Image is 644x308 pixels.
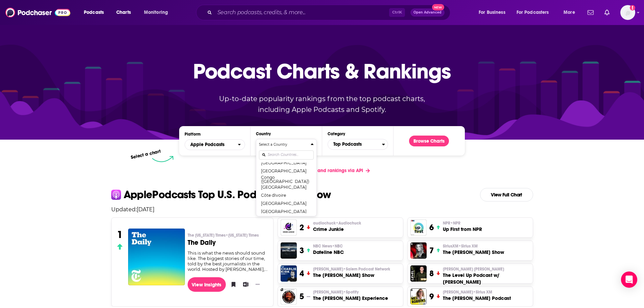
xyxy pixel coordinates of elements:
p: Up-to-date popularity rankings from the top podcast charts, including Apple Podcasts and Spotify. [206,93,438,115]
button: open menu [139,7,177,18]
p: The New York Times • New York Times [188,233,268,238]
p: Charlie Kirk • Salem Podcast Network [313,266,390,272]
h3: Up First from NPR [443,226,482,233]
h3: The Level Up Podcast w/ [PERSON_NAME] [443,272,530,285]
h3: 6 [429,222,434,233]
span: SiriusXM [443,243,478,249]
button: Browse Charts [409,136,449,146]
a: Get podcast charts and rankings via API [269,162,375,179]
input: Search podcasts, credits, & more... [215,7,389,18]
h3: 7 [429,245,434,256]
button: open menu [512,7,559,18]
h3: 4 [300,268,304,279]
p: Paul Alex Espinoza [443,266,530,272]
button: Bookmark Podcast [229,279,235,289]
span: Open Advanced [413,11,442,14]
p: SiriusXM • Sirius XM [443,243,504,249]
div: Search podcasts, credits, & more... [202,5,457,20]
p: NPR • NPR [443,220,482,226]
p: NBC News • NBC [313,243,344,249]
a: The Megyn Kelly Show [410,242,427,259]
button: Categories [328,139,388,150]
button: Add to List [241,279,247,289]
h4: Select a Country [259,143,308,146]
input: Search Countries... [259,150,313,160]
a: Show notifications dropdown [602,7,612,18]
span: For Podcasters [517,8,549,17]
img: Up First from NPR [410,219,427,236]
img: Dateline NBC [281,242,297,259]
button: open menu [474,7,514,18]
h3: 2 [300,222,304,233]
a: Crime Junkie [281,219,297,236]
h3: The [PERSON_NAME] Podcast [443,295,511,302]
a: NBC News•NBCDateline NBC [313,243,344,256]
h3: Dateline NBC [313,249,344,256]
a: SiriusXM•Sirius XMThe [PERSON_NAME] Show [443,243,504,256]
a: Charts [112,7,135,18]
div: Open Intercom Messenger [621,271,637,288]
button: open menu [185,139,245,150]
span: • Sirius XM [458,244,478,248]
span: NPR [443,220,460,226]
img: The Mel Robbins Podcast [410,288,427,305]
span: • Spotify [343,290,359,294]
div: This is what the news should sound like. The biggest stories of our time, told by the best journa... [188,250,268,272]
p: Mel Robbins • Sirius XM [443,289,511,295]
img: The Joe Rogan Experience [281,288,297,305]
button: Show More Button [253,281,262,288]
svg: Add a profile image [630,5,635,10]
p: Podcast Charts & Rankings [193,49,451,93]
span: Apple Podcasts [190,142,224,147]
a: View Full Chart [480,188,533,202]
p: Apple Podcasts Top U.S. Podcasts Right Now [124,189,331,200]
span: The [US_STATE] Times [188,233,259,238]
a: NPR•NPRUp First from NPR [443,220,482,233]
h3: 9 [429,291,434,302]
button: [GEOGRAPHIC_DATA] [259,167,313,175]
button: Show profile menu [620,5,635,20]
a: The Charlie Kirk Show [281,265,297,282]
button: Countries [256,139,316,216]
img: apple Icon [111,190,121,199]
img: The Daily [128,229,185,285]
span: • [US_STATE] Times [225,233,259,238]
button: Congo ([GEOGRAPHIC_DATA]) [259,175,313,183]
span: • Salem Podcast Network [343,267,390,271]
span: NBC News [313,243,343,249]
button: [GEOGRAPHIC_DATA] [259,199,313,207]
span: [PERSON_NAME] [443,289,492,295]
button: open menu [79,7,113,18]
span: • Sirius XM [473,290,492,294]
span: • NBC [332,244,343,248]
button: [GEOGRAPHIC_DATA] [259,183,313,191]
span: [PERSON_NAME] [PERSON_NAME] [443,266,504,272]
span: Logged in as Mallory813 [620,5,635,20]
p: Updated: [DATE] [106,206,539,213]
span: • Audiochuck [336,221,361,226]
p: Joe Rogan • Spotify [313,289,388,295]
button: [GEOGRAPHIC_DATA] [259,207,313,215]
h2: Platforms [185,139,245,150]
button: open menu [559,7,583,18]
img: The Level Up Podcast w/ Paul Alex [410,265,427,282]
a: The [US_STATE] Times•[US_STATE] TimesThe Daily [188,233,268,250]
h3: The [PERSON_NAME] Show [443,249,504,256]
img: Podchaser - Follow, Share and Rate Podcasts [5,6,70,19]
img: User Profile [620,5,635,20]
span: Podcasts [84,8,104,17]
p: audiochuck • Audiochuck [313,220,361,226]
h3: The [PERSON_NAME] Experience [313,295,388,302]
